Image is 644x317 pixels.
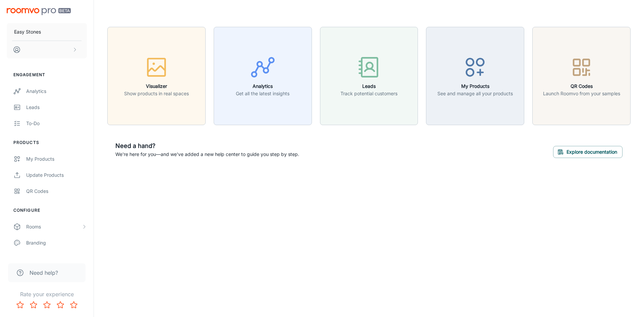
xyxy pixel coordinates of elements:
h6: Need a hand? [115,141,299,151]
p: Track potential customers [340,90,397,97]
div: Update Products [26,171,87,179]
button: Explore documentation [553,146,623,158]
button: AnalyticsGet all the latest insights [214,27,312,125]
div: QR Codes [26,188,87,195]
button: LeadsTrack potential customers [320,27,418,125]
button: My ProductsSee and manage all your products [426,27,524,125]
p: Easy Stones [14,28,41,36]
div: My Products [26,155,87,163]
a: QR CodesLaunch Roomvo from your samples [532,72,631,79]
button: QR CodesLaunch Roomvo from your samples [532,27,631,125]
h6: Leads [340,83,397,90]
p: We're here for you—and we've added a new help center to guide you step by step. [115,151,299,158]
img: Roomvo PRO Beta [7,8,71,15]
h6: QR Codes [543,83,620,90]
p: Show products in real spaces [124,90,189,97]
a: AnalyticsGet all the latest insights [214,72,312,79]
a: Explore documentation [553,148,623,155]
p: Get all the latest insights [236,90,289,97]
div: Leads [26,104,87,111]
h6: Analytics [236,83,289,90]
p: Launch Roomvo from your samples [543,90,620,97]
p: See and manage all your products [437,90,513,97]
button: VisualizerShow products in real spaces [107,27,206,125]
h6: My Products [437,83,513,90]
div: To-do [26,120,87,127]
button: Easy Stones [7,23,87,41]
h6: Visualizer [124,83,189,90]
div: Analytics [26,88,87,95]
a: My ProductsSee and manage all your products [426,72,524,79]
a: LeadsTrack potential customers [320,72,418,79]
